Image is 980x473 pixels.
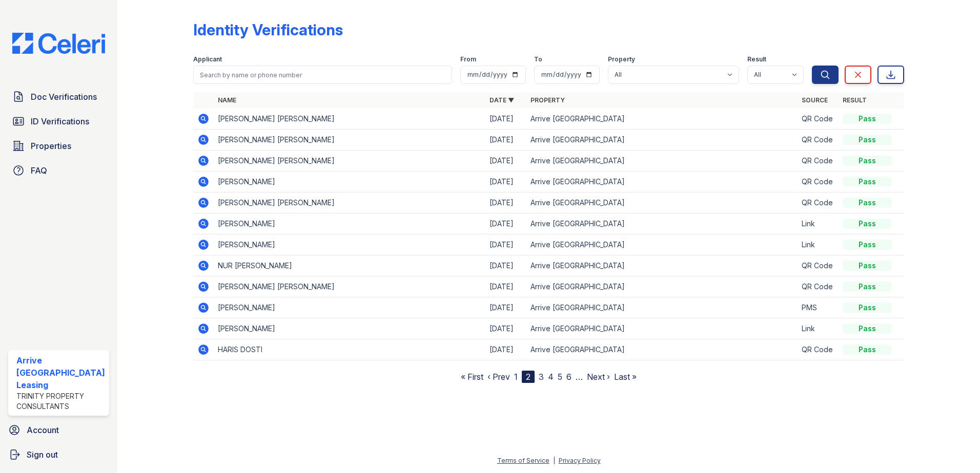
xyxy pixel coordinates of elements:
[843,324,892,334] div: Pass
[8,136,109,156] a: Properties
[4,444,113,465] a: Sign out
[193,20,343,39] div: Identity Verifications
[526,255,798,276] td: Arrive [GEOGRAPHIC_DATA]
[576,371,583,383] span: …
[214,318,485,339] td: [PERSON_NAME]
[843,177,892,187] div: Pass
[798,276,839,297] td: QR Code
[485,192,526,213] td: [DATE]
[214,192,485,213] td: [PERSON_NAME] [PERSON_NAME]
[559,457,601,464] a: Privacy Policy
[608,55,635,63] label: Property
[526,318,798,339] td: Arrive [GEOGRAPHIC_DATA]
[843,240,892,250] div: Pass
[798,255,839,276] td: QR Code
[614,372,637,382] a: Last »
[798,171,839,192] td: QR Code
[526,234,798,255] td: Arrive [GEOGRAPHIC_DATA]
[485,109,526,130] td: [DATE]
[526,171,798,192] td: Arrive [GEOGRAPHIC_DATA]
[514,372,518,382] a: 1
[798,297,839,318] td: PMS
[566,372,571,382] a: 6
[843,114,892,124] div: Pass
[8,160,109,181] a: FAQ
[526,297,798,318] td: Arrive [GEOGRAPHIC_DATA]
[16,354,105,391] div: Arrive [GEOGRAPHIC_DATA] Leasing
[843,96,867,104] a: Result
[214,276,485,297] td: [PERSON_NAME] [PERSON_NAME]
[31,115,89,127] span: ID Verifications
[214,255,485,276] td: NUR [PERSON_NAME]
[539,372,544,382] a: 3
[485,150,526,171] td: [DATE]
[843,261,892,271] div: Pass
[526,130,798,150] td: Arrive [GEOGRAPHIC_DATA]
[843,345,892,355] div: Pass
[802,96,828,104] a: Source
[843,156,892,166] div: Pass
[214,150,485,171] td: [PERSON_NAME] [PERSON_NAME]
[485,255,526,276] td: [DATE]
[4,33,113,54] img: CE_Logo_Blue-a8612792a0a2168367f1c8372b55b34899dd931a85d93a1a3d3e32e68fde9ad4.png
[526,213,798,234] td: Arrive [GEOGRAPHIC_DATA]
[461,372,483,382] a: « First
[558,372,562,382] a: 5
[522,371,535,383] div: 2
[798,339,839,360] td: QR Code
[31,164,47,177] span: FAQ
[843,282,892,292] div: Pass
[485,171,526,192] td: [DATE]
[27,448,58,461] span: Sign out
[534,55,542,63] label: To
[497,457,549,464] a: Terms of Service
[214,213,485,234] td: [PERSON_NAME]
[460,55,476,63] label: From
[214,339,485,360] td: HARIS DOSTI
[526,150,798,171] td: Arrive [GEOGRAPHIC_DATA]
[31,91,97,103] span: Doc Verifications
[214,109,485,130] td: [PERSON_NAME] [PERSON_NAME]
[548,372,554,382] a: 4
[843,303,892,313] div: Pass
[798,318,839,339] td: Link
[487,372,510,382] a: ‹ Prev
[530,96,565,104] a: Property
[193,66,453,84] input: Search by name or phone number
[485,276,526,297] td: [DATE]
[485,130,526,150] td: [DATE]
[489,96,514,104] a: Date ▼
[526,192,798,213] td: Arrive [GEOGRAPHIC_DATA]
[587,372,610,382] a: Next ›
[798,150,839,171] td: QR Code
[485,339,526,360] td: [DATE]
[214,297,485,318] td: [PERSON_NAME]
[798,213,839,234] td: Link
[16,391,105,412] div: Trinity Property Consultants
[214,234,485,255] td: [PERSON_NAME]
[193,55,222,63] label: Applicant
[843,198,892,208] div: Pass
[798,234,839,255] td: Link
[553,457,555,464] div: |
[214,130,485,150] td: [PERSON_NAME] [PERSON_NAME]
[8,111,109,132] a: ID Verifications
[526,339,798,360] td: Arrive [GEOGRAPHIC_DATA]
[218,96,236,104] a: Name
[485,297,526,318] td: [DATE]
[798,109,839,130] td: QR Code
[526,276,798,297] td: Arrive [GEOGRAPHIC_DATA]
[31,140,71,152] span: Properties
[798,192,839,213] td: QR Code
[843,135,892,145] div: Pass
[747,55,766,63] label: Result
[8,87,109,107] a: Doc Verifications
[27,424,59,436] span: Account
[526,109,798,130] td: Arrive [GEOGRAPHIC_DATA]
[485,318,526,339] td: [DATE]
[485,234,526,255] td: [DATE]
[214,171,485,192] td: [PERSON_NAME]
[798,130,839,150] td: QR Code
[485,213,526,234] td: [DATE]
